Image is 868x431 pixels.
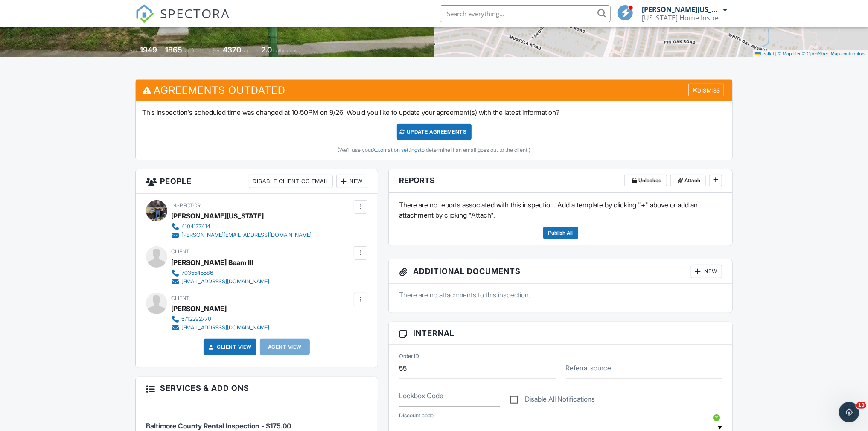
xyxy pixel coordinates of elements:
[136,169,378,194] h3: People
[171,323,269,332] a: [EMAIL_ADDRESS][DOMAIN_NAME]
[171,295,189,301] span: Client
[166,45,183,54] div: 1865
[839,402,859,422] iframe: Intercom live chat
[775,51,777,56] span: |
[389,259,732,284] h3: Additional Documents
[171,231,312,239] a: [PERSON_NAME][EMAIL_ADDRESS][DOMAIN_NAME]
[440,5,611,22] input: Search everything...
[160,4,230,22] span: SPECTORA
[135,4,154,23] img: The Best Home Inspection Software - Spectora
[171,277,269,286] a: [EMAIL_ADDRESS][DOMAIN_NAME]
[142,147,726,154] div: (We'll use your to determine if an email goes out to the client.)
[181,324,269,331] div: [EMAIL_ADDRESS][DOMAIN_NAME]
[802,51,866,56] a: © OpenStreetMap contributors
[399,386,500,407] input: Lockbox Code
[136,101,732,160] div: This inspection's scheduled time was changed at 10:50PM on 9/26. Would you like to update your ag...
[136,80,732,101] h3: Agreements Outdated
[856,402,866,409] span: 10
[171,202,201,209] span: Inspector
[399,412,434,419] label: Discount code
[181,232,312,239] div: [PERSON_NAME][EMAIL_ADDRESS][DOMAIN_NAME]
[171,256,253,269] div: [PERSON_NAME] Beam III
[399,391,443,400] label: Lockbox Code
[262,45,272,54] div: 2.0
[778,51,801,56] a: © MapTiler
[207,343,252,351] a: Client View
[181,278,269,285] div: [EMAIL_ADDRESS][DOMAIN_NAME]
[688,84,724,97] div: Dismiss
[184,47,196,54] span: sq. ft.
[755,51,774,56] a: Leaflet
[181,270,213,277] div: 7035545586
[181,223,210,230] div: 4104177414
[171,222,312,231] a: 4104177414
[171,248,189,255] span: Client
[140,45,157,54] div: 1949
[135,12,230,29] a: SPECTORA
[399,290,722,300] p: There are no attachments to this inspection.
[204,47,222,54] span: Lot Size
[336,175,367,188] div: New
[249,175,333,188] div: Disable Client CC Email
[510,395,595,406] label: Disable All Notifications
[243,47,253,54] span: sq.ft.
[171,302,227,315] div: [PERSON_NAME]
[223,45,242,54] div: 4370
[642,5,721,14] div: [PERSON_NAME][US_STATE]
[399,352,419,360] label: Order ID
[389,322,732,344] h3: Internal
[181,316,211,323] div: 5712292770
[136,377,378,399] h3: Services & Add ons
[691,265,722,278] div: New
[566,363,612,373] label: Referral source
[372,147,420,153] a: Automation settings
[146,422,291,430] span: Baltimore County Rental Inspection - $175.00
[397,124,472,140] div: Update Agreements
[642,14,727,22] div: Washington Home Inspections
[171,315,269,323] a: 5712292770
[171,210,264,222] div: [PERSON_NAME][US_STATE]
[274,47,298,54] span: bathrooms
[130,47,139,54] span: Built
[171,269,269,277] a: 7035545586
